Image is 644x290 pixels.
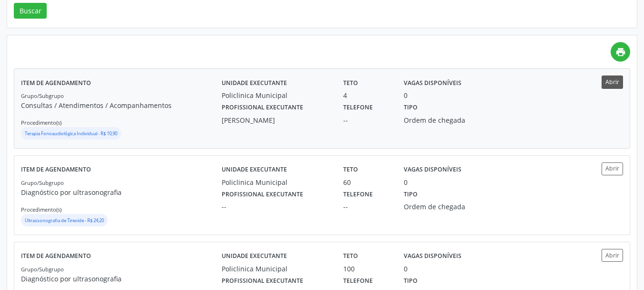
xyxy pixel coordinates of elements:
[602,162,623,175] button: Abrir
[343,187,373,202] label: Telefone
[222,162,287,177] label: Unidade executante
[404,187,418,202] label: Tipo
[343,274,373,289] label: Telefone
[615,47,626,57] i: print
[222,274,303,289] label: Profissional executante
[25,130,117,137] small: Terapia Fonoaudiológica Individual - R$ 10,90
[21,206,61,213] small: Procedimento(s)
[611,42,630,62] a: print
[343,90,390,100] div: 4
[343,264,390,274] div: 100
[222,187,303,202] label: Profissional executante
[404,249,461,264] label: Vagas disponíveis
[21,162,91,177] label: Item de agendamento
[343,75,358,90] label: Teto
[602,75,623,88] button: Abrir
[404,274,418,289] label: Tipo
[25,217,104,224] small: Ultrassonografia de Tireoide - R$ 24,20
[343,202,390,212] div: --
[602,249,623,262] button: Abrir
[21,179,64,186] small: Grupo/Subgrupo
[21,92,64,99] small: Grupo/Subgrupo
[21,100,222,110] p: Consultas / Atendimentos / Acompanhamentos
[404,115,481,125] div: Ordem de chegada
[404,100,418,115] label: Tipo
[21,119,61,126] small: Procedimento(s)
[14,3,47,19] button: Buscar
[21,75,91,90] label: Item de agendamento
[222,202,330,212] div: --
[343,177,390,187] div: 60
[21,274,222,284] p: Diagnóstico por ultrasonografia
[21,266,64,273] small: Grupo/Subgrupo
[222,249,287,264] label: Unidade executante
[343,249,358,264] label: Teto
[21,187,222,197] p: Diagnóstico por ultrasonografia
[404,75,461,90] label: Vagas disponíveis
[404,264,408,274] div: 0
[21,249,91,264] label: Item de agendamento
[404,162,461,177] label: Vagas disponíveis
[404,202,481,212] div: Ordem de chegada
[222,264,330,274] div: Policlinica Municipal
[404,177,408,187] div: 0
[222,75,287,90] label: Unidade executante
[222,115,330,125] div: [PERSON_NAME]
[404,90,408,100] div: 0
[343,162,358,177] label: Teto
[343,115,390,125] div: --
[222,90,330,100] div: Policlinica Municipal
[343,100,373,115] label: Telefone
[222,100,303,115] label: Profissional executante
[222,177,330,187] div: Policlinica Municipal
